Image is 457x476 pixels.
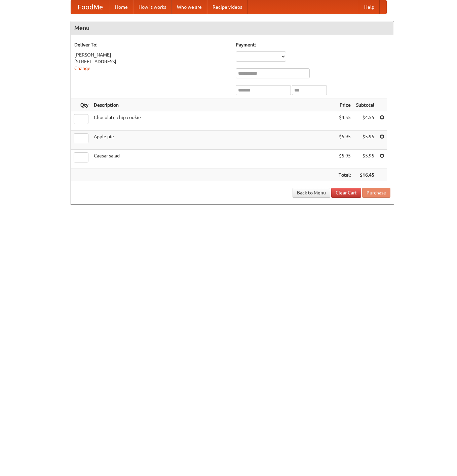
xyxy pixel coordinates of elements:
[91,99,336,111] th: Description
[353,111,377,131] td: $4.55
[91,150,336,169] td: Caesar salad
[353,150,377,169] td: $5.95
[336,169,353,181] th: Total:
[353,99,377,111] th: Subtotal
[74,41,229,48] h5: Deliver To:
[359,0,380,14] a: Help
[71,99,91,111] th: Qty
[74,66,90,71] a: Change
[336,131,353,150] td: $5.95
[91,131,336,150] td: Apple pie
[362,188,390,198] button: Purchase
[207,0,247,14] a: Recipe videos
[336,150,353,169] td: $5.95
[293,188,330,198] a: Back to Menu
[353,169,377,181] th: $16.45
[110,0,133,14] a: Home
[331,188,361,198] a: Clear Cart
[172,0,207,14] a: Who we are
[336,99,353,111] th: Price
[74,58,229,65] div: [STREET_ADDRESS]
[71,0,110,14] a: FoodMe
[236,41,390,48] h5: Payment:
[71,21,394,35] h4: Menu
[133,0,172,14] a: How it works
[353,131,377,150] td: $5.95
[91,111,336,131] td: Chocolate chip cookie
[74,51,229,58] div: [PERSON_NAME]
[336,111,353,131] td: $4.55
